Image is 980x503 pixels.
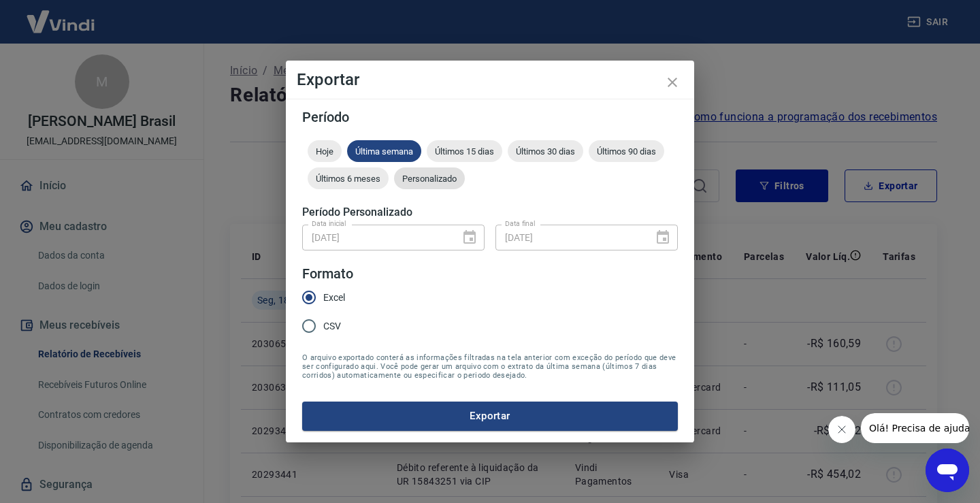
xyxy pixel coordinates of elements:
div: Últimos 15 dias [427,140,502,162]
div: Personalizado [394,167,465,189]
span: Última semana [347,146,421,157]
span: Últimos 15 dias [427,146,502,157]
span: O arquivo exportado conterá as informações filtradas na tela anterior com exceção do período que ... [302,353,678,380]
span: Olá! Precisa de ajuda? [8,10,114,20]
div: Últimos 30 dias [508,140,583,162]
div: Últimos 90 dias [589,140,664,162]
h5: Período Personalizado [302,206,678,219]
span: Excel [323,291,345,305]
legend: Formato [302,264,353,284]
label: Data final [505,218,536,229]
span: Últimos 6 meses [308,174,389,184]
span: Últimos 30 dias [508,146,583,157]
button: Exportar [302,402,678,430]
input: DD/MM/YYYY [302,225,451,250]
span: Hoje [308,146,342,157]
label: Data inicial [312,218,346,229]
div: Última semana [347,140,421,162]
div: Últimos 6 meses [308,167,389,189]
h4: Exportar [297,71,683,88]
iframe: Mensagem da empresa [861,413,969,443]
span: CSV [323,319,341,334]
span: Últimos 90 dias [589,146,664,157]
div: Hoje [308,140,342,162]
iframe: Fechar mensagem [828,416,855,443]
span: Personalizado [394,174,465,184]
h5: Período [302,110,678,124]
input: DD/MM/YYYY [495,225,644,250]
button: close [656,66,689,99]
iframe: Botão para abrir a janela de mensagens [926,449,969,492]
